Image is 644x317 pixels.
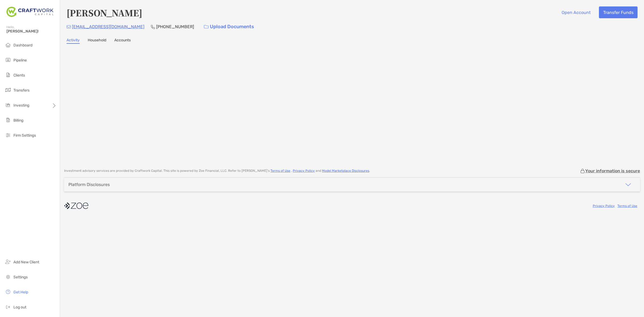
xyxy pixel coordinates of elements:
span: Investing [13,103,29,108]
a: Privacy Policy [593,204,615,208]
img: logout icon [5,304,11,310]
a: Model Marketplace Disclosures [322,169,369,173]
span: Billing [13,118,23,123]
span: Pipeline [13,58,27,63]
span: Log out [13,305,26,309]
a: Privacy Policy [293,169,315,173]
img: Phone Icon [151,25,155,29]
a: Upload Documents [200,21,258,32]
a: Activity [67,38,80,44]
span: Get Help [13,290,28,294]
a: Terms of Use [617,204,637,208]
img: button icon [204,25,208,29]
img: clients icon [5,72,11,78]
a: Household [88,38,106,44]
a: Terms of Use [270,169,290,173]
span: Firm Settings [13,133,36,138]
p: [EMAIL_ADDRESS][DOMAIN_NAME] [72,23,144,30]
span: Transfers [13,88,30,93]
p: Your information is secure [585,168,640,173]
img: billing icon [5,117,11,123]
img: company logo [64,200,88,212]
button: Transfer Funds [599,6,638,18]
img: add_new_client icon [5,258,11,265]
a: Accounts [114,38,131,44]
img: pipeline icon [5,57,11,63]
img: firm-settings icon [5,132,11,138]
h4: [PERSON_NAME] [67,6,142,19]
img: Zoe Logo [6,2,53,21]
img: investing icon [5,102,11,108]
span: Dashboard [13,43,32,48]
img: icon arrow [625,181,631,188]
p: Investment advisory services are provided by Craftwork Capital . This site is powered by Zoe Fina... [64,169,370,173]
div: Platform Disclosures [68,182,110,187]
img: get-help icon [5,289,11,295]
span: Clients [13,73,25,78]
img: settings icon [5,274,11,280]
img: transfers icon [5,87,11,93]
button: Open Account [557,6,595,18]
p: [PHONE_NUMBER] [156,23,194,30]
span: [PERSON_NAME]! [6,29,57,34]
span: Settings [13,275,28,279]
span: Add New Client [13,260,39,264]
img: Email Icon [67,25,71,28]
img: dashboard icon [5,42,11,48]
